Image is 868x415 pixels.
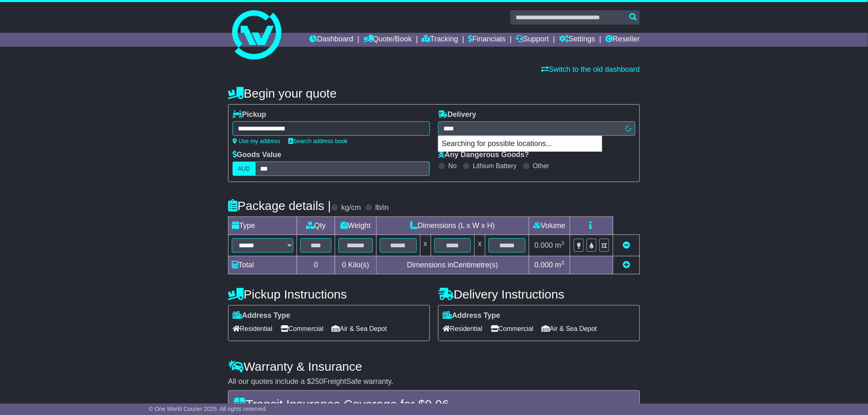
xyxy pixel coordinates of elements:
[375,203,389,212] label: lb/in
[535,261,553,269] span: 0.000
[309,33,353,47] a: Dashboard
[555,261,564,269] span: m
[149,406,267,412] span: © One World Courier 2025. All rights reserved.
[228,360,640,373] h4: Warranty & Insurance
[438,110,476,119] label: Delivery
[422,33,458,47] a: Tracking
[542,322,597,335] span: Air & Sea Depot
[332,322,387,335] span: Air & Sea Depot
[233,322,272,335] span: Residential
[438,121,635,136] typeahead: Please provide city
[228,377,640,386] div: All our quotes include a $ FreightSafe warranty.
[438,287,640,301] h4: Delivery Instructions
[439,136,602,152] p: Searching for possible locations...
[233,311,290,320] label: Address Type
[555,241,564,249] span: m
[311,377,323,385] span: 250
[228,217,297,235] td: Type
[233,138,280,144] a: Use my address
[228,199,331,212] h4: Package details |
[228,87,640,100] h4: Begin your quote
[335,217,377,235] td: Weight
[448,162,457,170] label: No
[623,261,630,269] a: Add new item
[341,203,361,212] label: kg/cm
[559,33,595,47] a: Settings
[443,322,482,335] span: Residential
[297,217,335,235] td: Qty
[233,110,266,119] label: Pickup
[535,241,553,249] span: 0.000
[425,397,449,411] span: 9.96
[281,322,323,335] span: Commercial
[233,150,281,160] label: Goods Value
[605,33,640,47] a: Reseller
[376,217,529,235] td: Dimensions (L x W x H)
[475,235,485,256] td: x
[342,261,346,269] span: 0
[516,33,549,47] a: Support
[529,217,570,235] td: Volume
[233,162,256,176] label: AUD
[623,241,630,249] a: Remove this item
[297,256,335,274] td: 0
[363,33,412,47] a: Quote/Book
[335,256,377,274] td: Kilo(s)
[473,162,517,170] label: Lithium Battery
[228,287,430,301] h4: Pickup Instructions
[233,397,635,411] h4: Transit Insurance Coverage for $
[443,311,500,320] label: Address Type
[420,235,431,256] td: x
[376,256,529,274] td: Dimensions in Centimetre(s)
[533,162,549,170] label: Other
[561,240,564,246] sup: 3
[561,260,564,266] sup: 3
[288,138,347,144] a: Search address book
[541,65,640,73] a: Switch to the old dashboard
[468,33,506,47] a: Financials
[438,150,529,160] label: Any Dangerous Goods?
[228,256,297,274] td: Total
[491,322,533,335] span: Commercial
